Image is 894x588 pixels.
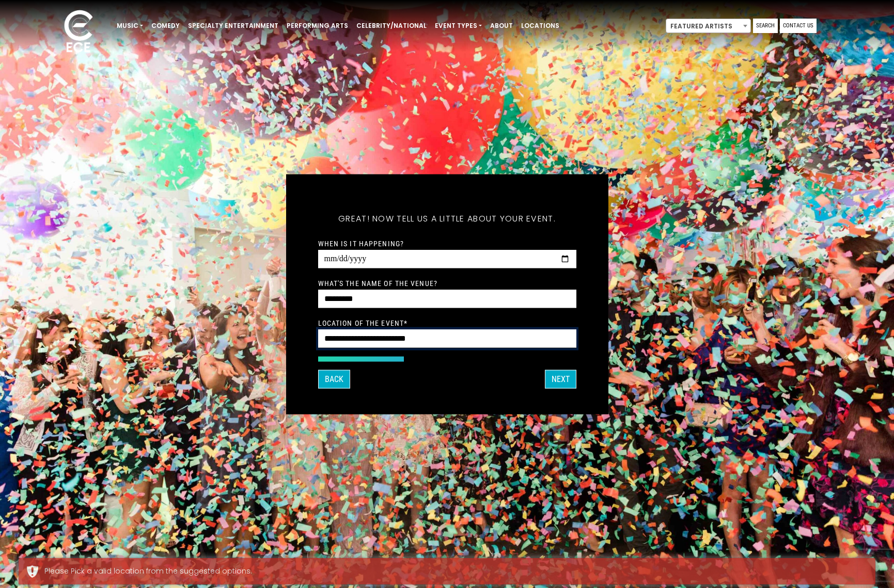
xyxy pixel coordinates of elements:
a: Event Types [431,17,486,35]
button: Next [545,370,576,388]
a: Search [753,19,778,33]
a: Music [113,17,147,35]
button: Back [318,370,350,388]
h5: Great! Now tell us a little about your event. [318,200,576,237]
a: Contact Us [780,19,817,33]
span: Featured Artists [666,19,751,33]
label: Location of the event [318,318,408,327]
div: Please Pick a valid location from the suggested options. [44,566,868,577]
a: Performing Arts [283,17,352,35]
a: Specialty Entertainment [184,17,283,35]
a: Celebrity/National [352,17,431,35]
span: Featured Artists [666,19,750,34]
img: ece_new_logo_whitev2-1.png [53,7,104,57]
label: When is it happening? [318,239,404,248]
a: Locations [517,17,563,35]
a: About [486,17,517,35]
a: Comedy [147,17,184,35]
label: What's the name of the venue? [318,278,437,288]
